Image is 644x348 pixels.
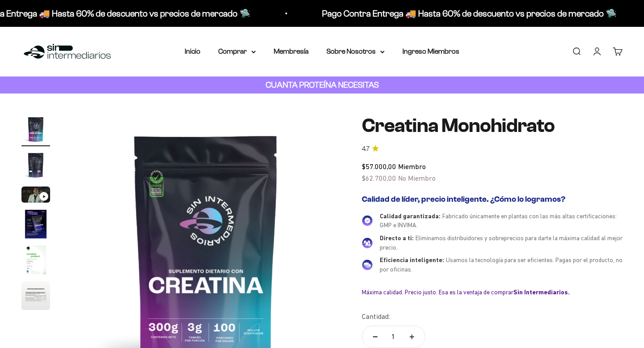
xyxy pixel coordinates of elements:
img: Calidad garantizada [362,215,373,226]
span: 4.7 [362,144,369,154]
p: Pago Contra Entrega 🚚 Hasta 60% de descuento vs precios de mercado 🛸 [322,6,616,21]
button: Reducir cantidad [362,326,388,348]
a: 4.74.7 de 5.0 estrellas [362,144,623,154]
strong: CUANTA PROTEÍNA NECESITAS [266,80,379,89]
a: Ingreso Miembros [402,47,459,55]
button: Ir al artículo 5 [21,246,50,277]
span: $62.700,00 [362,174,396,182]
span: No Miembro [398,174,436,182]
button: Ir al artículo 1 [21,115,50,146]
button: Aumentar cantidad [399,326,425,348]
span: Miembro [398,162,426,170]
span: Eliminamos distribuidores y sobreprecios para darte la máxima calidad al mejor precio. [380,234,623,251]
img: Creatina Monohidrato [21,115,50,144]
span: Calidad garantizada: [380,212,441,220]
img: Creatina Monohidrato [21,246,50,274]
h2: Calidad de líder, precio inteligente. ¿Cómo lo logramos? [362,195,623,204]
span: Fabricado únicamente en plantas con las más altas certificaciones: GMP e INVIMA. [380,212,617,229]
a: Membresía [274,47,309,55]
h1: Creatina Monohidrato [362,115,623,136]
img: Creatina Monohidrato [21,281,50,310]
button: Ir al artículo 6 [21,281,50,313]
span: Usamos la tecnología para ser eficientes. Pagas por el producto, no por oficinas. [380,256,623,273]
button: Ir al artículo 3 [21,187,50,205]
b: Sin Intermediarios. [513,289,570,296]
img: Eficiencia inteligente [362,259,373,270]
div: Máxima calidad. Precio justo. Esa es la ventaja de comprar [362,288,623,296]
a: Inicio [185,47,200,55]
img: Creatina Monohidrato [21,151,50,179]
span: Eficiencia inteligente: [380,256,444,263]
label: Cantidad: [362,311,390,323]
summary: Comprar [218,46,256,57]
span: Directo a ti: [380,234,414,242]
button: Ir al artículo 4 [21,210,50,241]
summary: Sobre Nosotros [326,46,385,57]
span: $57.000,00 [362,162,396,170]
button: Ir al artículo 2 [21,151,50,182]
img: Directo a ti [362,238,373,248]
img: Creatina Monohidrato [21,210,50,238]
